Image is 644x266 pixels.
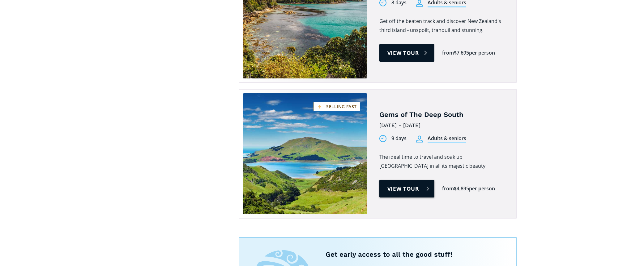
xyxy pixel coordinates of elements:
[379,180,435,197] a: View tour
[379,44,435,62] a: View tour
[454,49,469,56] div: $7,695
[454,185,469,192] div: $4,895
[379,153,507,171] p: The ideal time to travel and soak up [GEOGRAPHIC_DATA] in all its majestic beauty.
[391,135,394,142] div: 9
[469,49,495,56] div: per person
[395,135,407,142] div: days
[469,185,495,192] div: per person
[379,17,507,35] p: Get off the beaten track and discover New Zealand's third island - unspoilt, tranquil and stunning.
[442,185,454,192] div: from
[428,135,466,143] div: Adults & seniors
[326,250,502,259] h5: Get early access to all the good stuff!
[379,121,507,130] div: [DATE] - [DATE]
[379,110,507,119] h4: Gems of The Deep South
[442,49,454,56] div: from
